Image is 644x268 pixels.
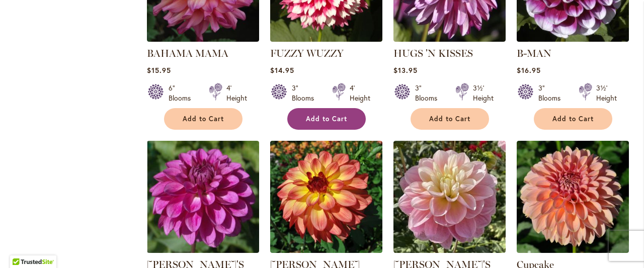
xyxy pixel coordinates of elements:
div: 3" Blooms [415,83,443,103]
a: B-MAN [517,34,629,44]
img: Cupcake [517,141,629,253]
button: Add to Cart [534,108,612,130]
a: FUZZY WUZZY [270,34,382,44]
a: TED'S CHOICE [147,245,259,255]
a: Gabbie's Wish [393,245,506,255]
a: BAHAMA MAMA [147,47,228,59]
div: 3½' Height [473,83,494,103]
a: FUZZY WUZZY [270,47,344,59]
div: 4' Height [226,83,247,103]
a: B-MAN [517,47,551,59]
a: HUGS 'N KISSES [393,34,506,44]
button: Add to Cart [287,108,366,130]
div: 6" Blooms [169,83,197,103]
div: 4' Height [350,83,370,103]
span: $16.95 [517,65,541,75]
div: 3" Blooms [538,83,567,103]
a: HUGS 'N KISSES [393,47,473,59]
button: Add to Cart [411,108,489,130]
span: Add to Cart [429,115,470,123]
a: MAI TAI [270,245,382,255]
span: Add to Cart [306,115,347,123]
span: Add to Cart [183,115,224,123]
iframe: Launch Accessibility Center [8,232,36,260]
div: 3½' Height [596,83,617,103]
span: Add to Cart [552,115,594,123]
span: $14.95 [270,65,294,75]
img: TED'S CHOICE [147,141,259,253]
span: $13.95 [393,65,418,75]
div: 3" Blooms [292,83,320,103]
img: MAI TAI [270,141,382,253]
a: Bahama Mama [147,34,259,44]
img: Gabbie's Wish [393,141,506,253]
span: $15.95 [147,65,171,75]
button: Add to Cart [164,108,243,130]
a: Cupcake [517,245,629,255]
